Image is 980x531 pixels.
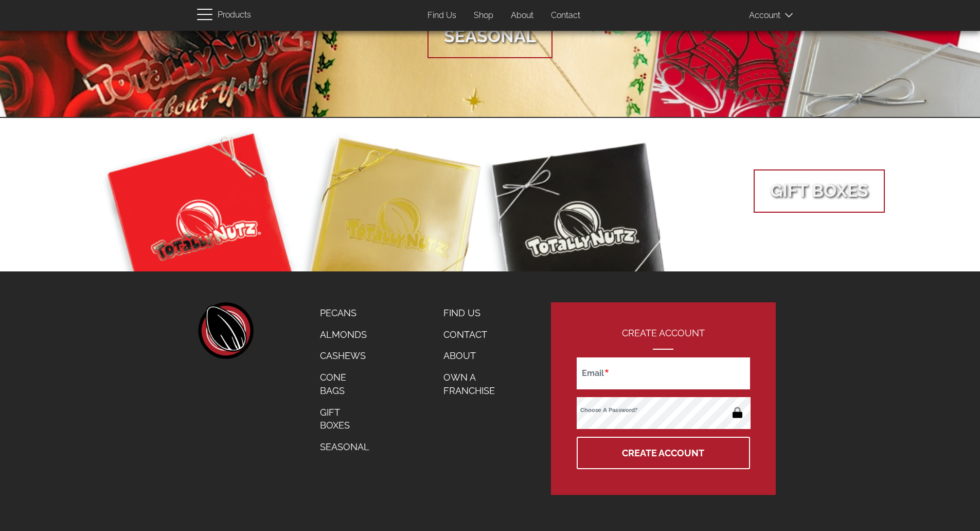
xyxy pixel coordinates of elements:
a: home [197,302,254,359]
a: Contact [543,6,588,26]
a: Pecans [312,302,377,324]
a: Almonds [312,324,377,346]
a: Shop [466,6,501,26]
a: Contact [436,324,519,346]
a: Own a Franchise [436,367,519,401]
a: About [503,6,541,26]
a: Find Us [436,302,519,324]
a: Cashews [312,345,377,367]
span: Products [218,8,251,23]
a: Cone Bags [312,367,377,401]
a: Find Us [420,6,464,26]
a: Seasonal [312,436,377,458]
span: Gift Boxes [754,169,885,213]
button: Create Account [577,437,750,469]
span: Seasonal [427,15,553,58]
a: Gift Boxes [312,402,377,436]
a: About [436,345,519,367]
h2: Create Account [577,328,750,350]
input: Email [577,357,750,389]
